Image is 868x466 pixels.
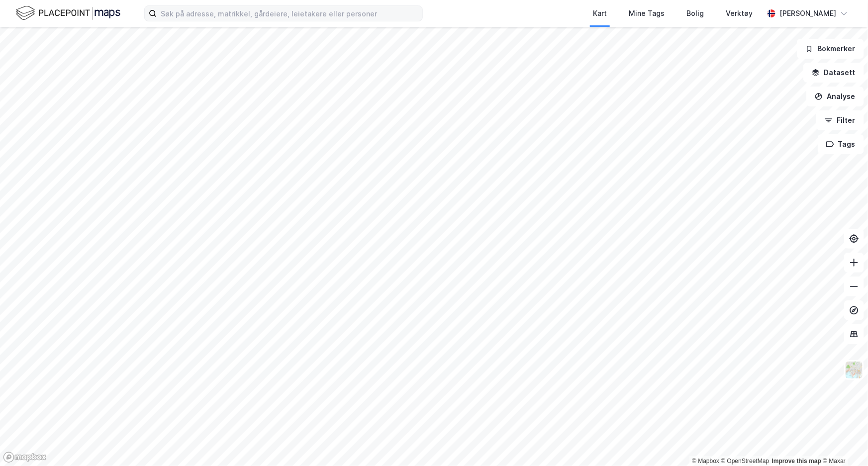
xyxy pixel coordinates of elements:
div: [PERSON_NAME] [779,7,836,19]
div: Mine Tags [629,7,665,19]
div: Kart [593,7,607,19]
input: Søk på adresse, matrikkel, gårdeiere, leietakere eller personer [157,6,422,21]
div: Kontrollprogram for chat [818,418,868,466]
div: Bolig [686,7,704,19]
img: logo.f888ab2527a4732fd821a326f86c7f29.svg [16,4,120,22]
iframe: Chat Widget [818,418,868,466]
div: Verktøy [726,7,753,19]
